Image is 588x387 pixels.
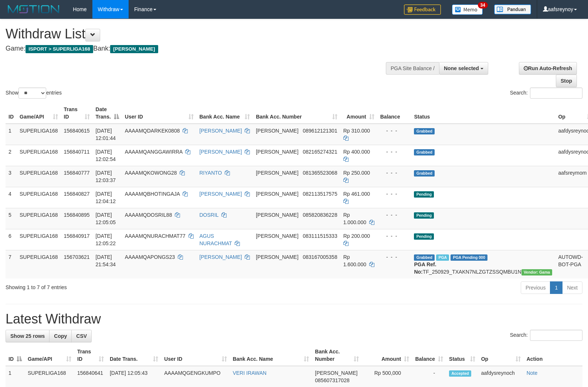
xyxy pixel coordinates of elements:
[125,233,186,239] span: AAAAMQNURACHMAT77
[96,128,116,141] span: [DATE] 12:01:44
[524,345,582,366] th: Action
[6,88,62,99] label: Show entries
[404,4,441,15] img: Feedback.jpg
[256,212,298,218] span: [PERSON_NAME]
[17,208,61,229] td: SUPERLIGA168
[340,103,377,124] th: Amount: activate to sort column ascending
[17,229,61,250] td: SUPERLIGA168
[494,4,531,14] img: panduan.png
[380,190,408,198] div: - - -
[6,4,62,15] img: MOTION_logo.png
[253,103,340,124] th: Bank Acc. Number: activate to sort column ascending
[303,191,337,197] span: Copy 082113517575 to clipboard
[510,330,582,341] label: Search:
[6,166,17,187] td: 3
[110,45,158,53] span: [PERSON_NAME]
[64,191,90,197] span: 156840827
[17,103,61,124] th: Game/API: activate to sort column ascending
[125,128,180,134] span: AAAAMQDARKEK0808
[343,212,366,225] span: Rp 1.000.000
[386,62,439,75] div: PGA Site Balance /
[6,345,25,366] th: ID: activate to sort column descending
[451,254,487,261] span: PGA Pending
[6,312,582,326] h1: Latest Withdraw
[6,250,17,278] td: 7
[377,103,411,124] th: Balance
[414,170,435,177] span: Grabbed
[380,169,408,177] div: - - -
[122,103,197,124] th: User ID: activate to sort column ascending
[10,333,45,339] span: Show 25 rows
[6,330,50,342] a: Show 25 rows
[380,127,408,134] div: - - -
[6,187,17,208] td: 4
[449,370,471,377] span: Accepted
[380,253,408,261] div: - - -
[125,191,180,197] span: AAAAMQBHOTINGAJA
[362,345,412,366] th: Amount: activate to sort column ascending
[315,377,349,383] span: Copy 085607317028 to clipboard
[161,345,230,366] th: User ID: activate to sort column ascending
[125,149,183,155] span: AAAAMQANGGAWIRRA
[96,212,116,225] span: [DATE] 12:05:05
[64,149,90,155] span: 156840711
[478,2,488,8] span: 34
[17,124,61,145] td: SUPERLIGA168
[233,370,267,376] a: VERI IRAWAN
[414,191,434,198] span: Pending
[200,212,219,218] a: DOSRIL
[96,191,116,204] span: [DATE] 12:04:12
[96,233,116,246] span: [DATE] 12:05:22
[26,45,93,53] span: ISPORT > SUPERLIGA168
[256,170,298,176] span: [PERSON_NAME]
[54,333,67,339] span: Copy
[49,330,72,342] a: Copy
[200,254,242,260] a: [PERSON_NAME]
[343,254,366,267] span: Rp 1.600.000
[64,233,90,239] span: 156840917
[200,233,232,246] a: AGUS NURACHMAT
[343,149,370,155] span: Rp 400.000
[256,128,298,134] span: [PERSON_NAME]
[303,212,337,218] span: Copy 085820836228 to clipboard
[444,65,479,71] span: None selected
[200,149,242,155] a: [PERSON_NAME]
[312,345,362,366] th: Bank Acc. Number: activate to sort column ascending
[414,254,435,261] span: Grabbed
[521,281,550,294] a: Previous
[6,281,239,291] div: Showing 1 to 7 of 7 entries
[17,166,61,187] td: SUPERLIGA168
[343,233,370,239] span: Rp 200.000
[76,333,87,339] span: CSV
[256,149,298,155] span: [PERSON_NAME]
[6,145,17,166] td: 2
[446,345,478,366] th: Status: activate to sort column ascending
[436,254,449,261] span: Marked by aafchhiseyha
[380,148,408,155] div: - - -
[530,88,582,99] input: Search:
[25,345,74,366] th: Game/API: activate to sort column ascending
[197,103,253,124] th: Bank Acc. Name: activate to sort column ascending
[414,233,434,240] span: Pending
[17,187,61,208] td: SUPERLIGA168
[6,208,17,229] td: 5
[6,45,385,52] h4: Game: Bank:
[256,191,298,197] span: [PERSON_NAME]
[6,103,17,124] th: ID
[510,88,582,99] label: Search:
[64,212,90,218] span: 156840895
[230,345,312,366] th: Bank Acc. Name: activate to sort column ascending
[527,370,538,376] a: Note
[478,345,524,366] th: Op: activate to sort column ascending
[64,128,90,134] span: 156840615
[6,27,385,41] h1: Withdraw List
[411,103,555,124] th: Status
[303,128,337,134] span: Copy 089612121301 to clipboard
[96,254,116,267] span: [DATE] 21:54:34
[380,232,408,240] div: - - -
[315,370,357,376] span: [PERSON_NAME]
[530,330,582,341] input: Search:
[452,4,483,15] img: Button%20Memo.svg
[71,330,92,342] a: CSV
[303,233,337,239] span: Copy 083111515333 to clipboard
